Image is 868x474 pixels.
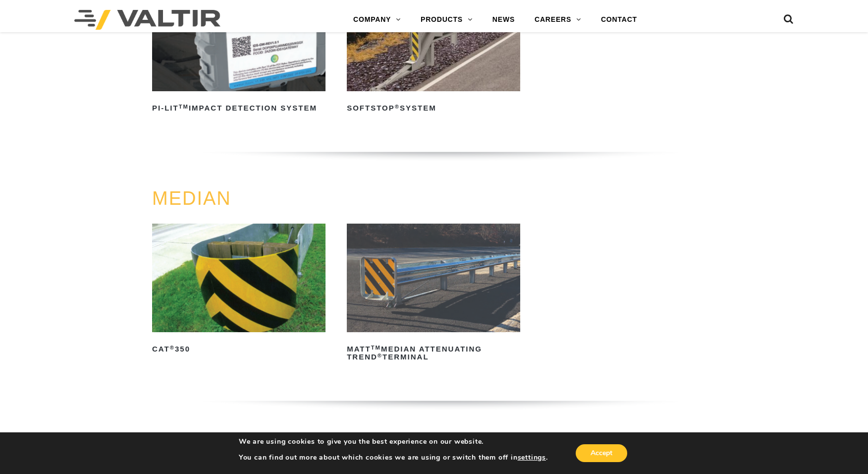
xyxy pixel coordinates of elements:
a: CONTACT [591,10,647,30]
a: MEDIAN [152,188,231,209]
h2: MATT Median Attenuating TREND Terminal [347,341,520,365]
sup: TM [371,345,381,351]
a: CAT®350 [152,224,325,356]
a: COMPANY [343,10,411,30]
button: settings [518,453,546,462]
sup: ® [170,345,175,351]
p: You can find out more about which cookies we are using or switch them off in . [239,453,548,462]
h2: CAT 350 [152,341,325,357]
a: MATTTMMedian Attenuating TREND®Terminal [347,224,520,365]
button: Accept [576,444,627,462]
h2: SoftStop System [347,100,520,116]
h2: PI-LIT Impact Detection System [152,100,325,116]
a: NEWS [483,10,525,30]
a: PRODUCTS [411,10,483,30]
sup: TM [179,104,189,110]
img: Valtir [74,10,220,30]
sup: ® [378,353,382,358]
p: We are using cookies to give you the best experience on our website. [239,437,548,446]
a: CAREERS [525,10,591,30]
sup: ® [395,104,400,110]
